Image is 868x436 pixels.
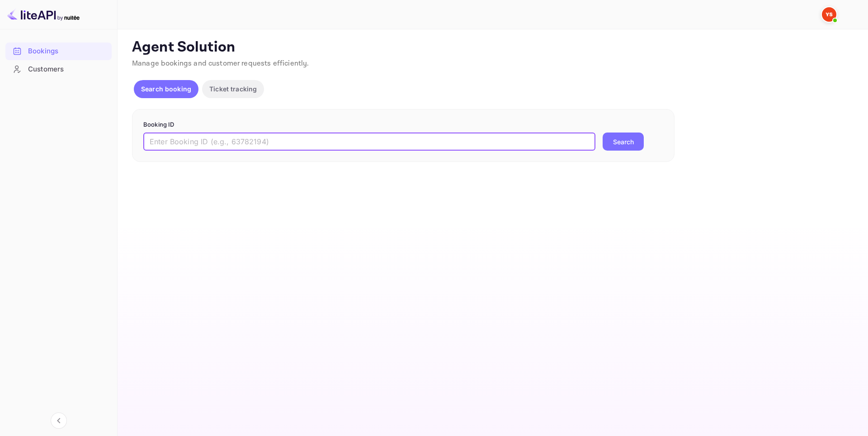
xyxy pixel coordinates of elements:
p: Ticket tracking [209,84,257,94]
div: Customers [5,61,112,78]
div: Bookings [5,43,112,60]
div: Customers [28,64,107,75]
div: Bookings [28,46,107,57]
a: Customers [5,61,112,77]
img: Yandex Support [822,7,836,22]
button: Search [603,133,644,151]
p: Agent Solution [132,38,852,57]
a: Bookings [5,43,112,59]
p: Search booking [141,84,191,94]
button: Collapse navigation [51,412,67,429]
input: Enter Booking ID (e.g., 63782194) [143,133,595,151]
p: Booking ID [143,120,663,129]
span: Manage bookings and customer requests efficiently. [132,59,309,68]
img: LiteAPI logo [7,7,80,22]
